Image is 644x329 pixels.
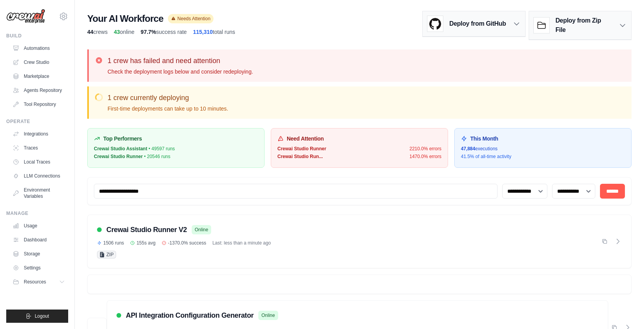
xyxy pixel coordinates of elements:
img: GitHub Logo [427,16,443,32]
div: Operate [6,118,68,125]
a: LLM Connections [9,170,68,182]
span: Online [192,225,212,234]
h3: Deploy from Zip File [556,16,612,35]
span: 2210.0% errors [409,146,441,152]
a: Environment Variables [9,184,68,202]
button: Resources [9,276,68,288]
h3: Crewai Studio Runner V2 [106,224,187,235]
strong: Crewai Studio Run... [277,153,323,160]
span: success rate [141,28,187,36]
span: Resources [24,279,46,285]
div: Last: less than a minute ago [212,240,271,246]
span: • 49597 runs [148,146,175,151]
div: 41.5% of all-time activity [461,153,625,160]
a: Integrations [9,128,68,140]
div: 1506 runs [97,240,124,246]
p: Check the deployment logs below and consider redeploying. [108,68,253,76]
strong: 44 [87,29,94,35]
h3: API Integration Configuration Generator [126,310,254,321]
strong: Crewai Studio Runner [94,154,143,159]
h1: Your AI Workforce [87,12,163,25]
p: 1 crew currently deploying [108,93,228,103]
a: Crew Studio [9,56,68,69]
a: Settings [9,262,68,274]
p: First-time deployments can take up to 10 minutes. [108,105,228,113]
span: Online [258,311,278,320]
a: Marketplace [9,70,68,83]
strong: 97.7% [141,29,156,35]
h3: This Month [461,135,625,143]
div: Needs Attention [168,14,213,23]
a: Automations [9,42,68,55]
a: Tool Repository [9,98,68,111]
strong: 47,884 [461,146,475,151]
h3: Top Performers [94,135,258,143]
strong: Crewai Studio Assistant [94,146,147,151]
button: Logout [6,310,68,323]
h3: Deploy from GitHub [449,19,506,28]
strong: 115,310 [193,29,213,35]
div: Manage [6,210,68,216]
span: • 20546 runs [144,154,171,159]
span: crews [87,28,108,36]
a: Agents Repository [9,84,68,97]
div: Build [6,33,68,39]
img: Logo [6,9,45,24]
span: Logout [35,313,49,319]
a: Crewai Studio Runner V2 Online 1506 runs 155s avg -1370.0% success Last: less than a minute ago ZIP [87,215,632,268]
div: -1370.0% success [162,240,206,246]
div: executions [461,146,625,152]
a: Storage [9,248,68,260]
a: Dashboard [9,234,68,246]
span: online [114,28,134,36]
iframe: Chat Widget [605,292,644,329]
h3: Need Attention [277,135,441,143]
a: Usage [9,220,68,232]
span: 1470.0% errors [409,153,441,160]
a: Local Traces [9,156,68,168]
div: 155s avg [130,240,155,246]
p: 1 crew has failed and need attention [108,56,253,66]
strong: 43 [114,29,120,35]
span: total runs [193,28,235,36]
span: ZIP [97,251,116,259]
a: Traces [9,142,68,154]
strong: Crewai Studio Runner [277,146,326,152]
